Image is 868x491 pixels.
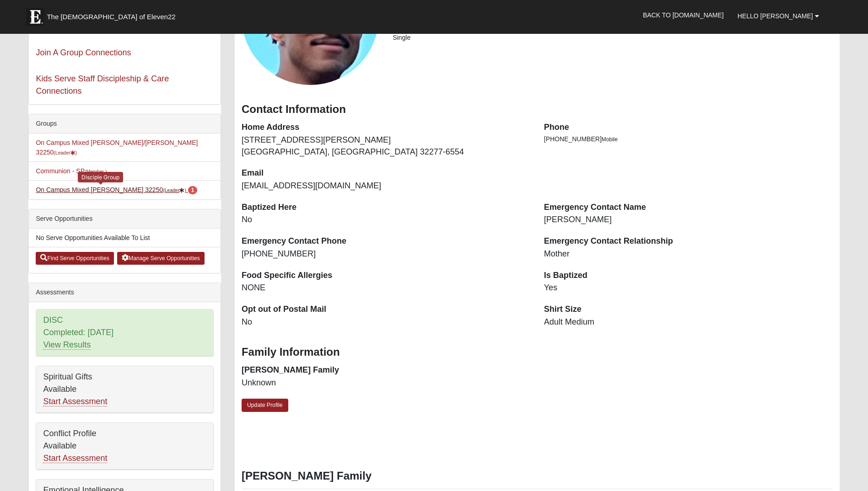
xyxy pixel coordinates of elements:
[544,235,833,247] dt: Emergency Contact Relationship
[36,186,197,193] a: On Campus Mixed [PERSON_NAME] 32250(Leader) 1
[544,214,833,226] dd: [PERSON_NAME]
[26,8,44,26] img: Eleven22 logo
[544,316,833,328] dd: Adult Medium
[544,270,833,282] dt: Is Baptized
[163,187,186,193] small: (Leader )
[242,346,833,359] h3: Family Information
[242,470,833,483] h3: [PERSON_NAME] Family
[738,12,813,20] span: Hello [PERSON_NAME]
[242,377,530,389] dd: Unknown
[47,12,175,21] span: The [DEMOGRAPHIC_DATA] of Eleven22
[544,202,833,213] dt: Emergency Contact Name
[78,172,123,182] div: Disciple Group
[36,252,114,265] a: Find Serve Opportunities
[29,283,221,302] div: Assessments
[43,454,107,463] a: Start Assessment
[43,397,107,406] a: Start Assessment
[29,209,221,229] div: Serve Opportunities
[242,304,530,315] dt: Opt out of Postal Mail
[242,134,530,158] dd: [STREET_ADDRESS][PERSON_NAME] [GEOGRAPHIC_DATA], [GEOGRAPHIC_DATA] 32277-6554
[242,248,530,260] dd: [PHONE_NUMBER]
[85,169,107,174] small: (Member )
[36,167,107,175] a: Communion - SP(Member )
[36,48,131,57] a: Join A Group Connections
[242,202,530,213] dt: Baptized Here
[242,103,833,116] h3: Contact Information
[242,282,530,294] dd: NONE
[602,136,618,143] span: Mobile
[242,316,530,328] dd: No
[54,150,77,155] small: (Leader )
[117,252,205,265] a: Manage Serve Opportunities
[242,122,530,133] dt: Home Address
[29,229,221,247] li: No Serve Opportunities Available To List
[242,180,530,192] dd: [EMAIL_ADDRESS][DOMAIN_NAME]
[393,33,832,43] li: Single
[22,3,205,26] a: The [DEMOGRAPHIC_DATA] of Eleven22
[242,214,530,226] dd: No
[36,74,169,96] a: Kids Serve Staff Discipleship & Care Connections
[36,310,213,356] div: DISC Completed: [DATE]
[242,270,530,282] dt: Food Specific Allergies
[731,5,826,27] a: Hello [PERSON_NAME]
[29,114,221,133] div: Groups
[36,366,213,413] div: Spiritual Gifts Available
[636,4,731,27] a: Back to [DOMAIN_NAME]
[242,235,530,247] dt: Emergency Contact Phone
[544,304,833,315] dt: Shirt Size
[43,340,91,350] a: View Results
[544,282,833,294] dd: Yes
[188,186,198,194] span: number of pending members
[36,423,213,470] div: Conflict Profile Available
[544,248,833,260] dd: Mother
[242,399,288,412] a: Update Profile
[242,167,530,179] dt: Email
[544,134,833,144] li: [PHONE_NUMBER]
[544,122,833,133] dt: Phone
[242,364,530,376] dt: [PERSON_NAME] Family
[36,139,198,156] a: On Campus Mixed [PERSON_NAME]/[PERSON_NAME] 32250(Leader)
